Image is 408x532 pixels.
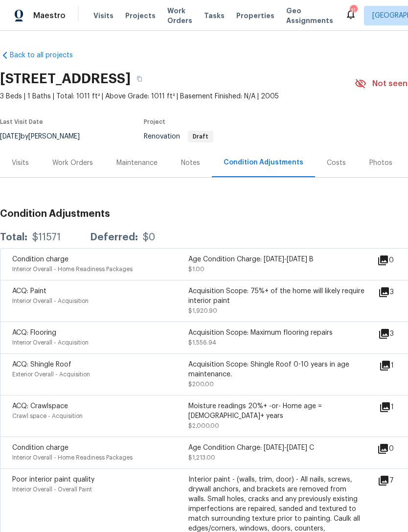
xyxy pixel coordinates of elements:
div: Visits [12,158,29,168]
span: ACQ: Paint [12,288,46,295]
span: $1,920.90 [188,308,217,314]
span: Projects [125,11,156,21]
span: Interior Overall - Home Readiness Packages [12,266,133,272]
span: $1.00 [188,266,204,272]
div: Condition Adjustments [224,158,303,167]
div: Photos [369,158,392,168]
span: ACQ: Flooring [12,329,56,336]
span: Interior Overall - Overall Paint [12,486,92,492]
span: ACQ: Crawlspace [12,403,68,410]
button: Copy Address [131,70,148,88]
span: Tasks [204,12,225,19]
span: Exterior Overall - Acquisition [12,371,90,377]
div: Work Orders [52,158,93,168]
div: Acquisition Scope: Maximum flooring repairs [188,328,364,338]
span: Crawl space - Acquisition [12,413,83,419]
span: Poor interior paint quality [12,476,94,483]
span: Draft [189,134,212,139]
div: Acquisition Scope: Shingle Roof 0-10 years in age maintenance. [188,360,364,379]
span: Condition charge [12,256,68,263]
span: ACQ: Shingle Roof [12,361,71,368]
div: Notes [181,158,200,168]
span: $1,556.94 [188,340,216,346]
span: $200.00 [188,381,214,387]
div: Costs [327,158,346,168]
span: $1,213.00 [188,455,215,461]
span: Renovation [144,133,213,140]
span: Project [144,119,165,125]
span: Condition charge [12,444,68,451]
span: Interior Overall - Home Readiness Packages [12,455,133,461]
span: Work Orders [167,6,192,25]
div: Age Condition Charge: [DATE]-[DATE] C [188,443,364,453]
span: Properties [236,11,274,21]
div: 11 [350,6,357,16]
span: Interior Overall - Acquisition [12,298,89,304]
span: Maestro [33,11,66,21]
div: Deferred: [90,232,138,242]
div: $0 [143,232,155,242]
div: $11571 [32,232,61,242]
span: Geo Assignments [286,6,333,25]
div: Acquisition Scope: 75%+ of the home will likely require interior paint [188,286,364,306]
span: $2,000.00 [188,423,219,429]
div: Maintenance [116,158,158,168]
span: Interior Overall - Acquisition [12,340,89,346]
div: Age Condition Charge: [DATE]-[DATE] B [188,254,364,264]
span: Visits [93,11,113,21]
div: Moisture readings 20%+ -or- Home age = [DEMOGRAPHIC_DATA]+ years [188,401,364,421]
